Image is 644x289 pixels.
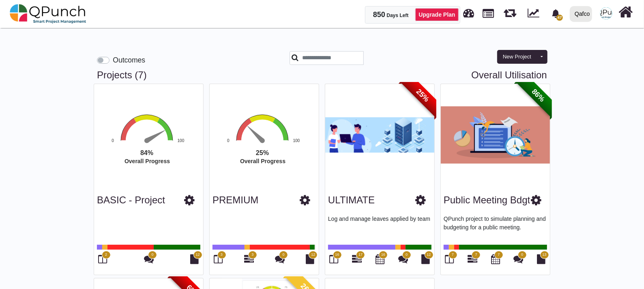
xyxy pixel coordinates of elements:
[567,0,595,27] a: Qafco
[275,254,285,264] i: Punch Discussions
[575,7,590,21] div: Qafco
[521,252,523,258] span: 0
[92,113,218,189] div: Overall Progress. Highcharts interactive chart.
[468,254,477,264] i: Gantt
[547,0,567,26] a: bell fill47
[504,4,517,17] span: Iteration
[140,149,153,156] text: 84%
[422,254,430,264] i: Document Library
[471,69,547,81] a: Overall Utilisation
[97,194,165,206] h3: BASIC - Project
[386,13,408,18] span: Days Left
[92,113,218,189] svg: Interactive chart
[381,252,385,258] span: 16
[444,194,530,205] a: Public Meeting Bdgt
[246,125,264,142] path: 25 %. Speed.
[556,15,563,21] span: 47
[99,254,107,264] i: Board
[10,2,86,26] img: qpunch-sp.fa6292f.png
[244,254,254,264] i: Gantt
[146,128,166,143] path: 84 %. Speed.
[524,0,547,27] div: Dynamic Report
[151,252,153,258] span: 0
[444,215,547,239] p: QPunch project to simulate planning and budgeting for a public meeting.
[352,254,362,264] i: Gantt
[328,194,375,206] h3: ULTIMATE
[311,252,315,258] span: 12
[483,5,494,18] span: Projects
[468,257,477,264] a: 7
[400,73,445,118] span: 25%
[112,138,114,143] text: 0
[144,254,154,264] i: Punch Discussions
[398,254,408,264] i: Punch Discussions
[191,254,199,264] i: Document Library
[491,254,500,264] i: Calendar
[195,252,200,258] span: 12
[514,254,524,264] i: Punch Discussions
[600,7,612,19] span: QPunch Support
[208,113,333,189] svg: Interactive chart
[113,55,145,65] label: Outcomes
[619,4,633,20] i: Home
[97,69,547,81] h3: Projects (7)
[600,7,612,19] img: avatar
[213,194,258,205] a: PREMIUM
[542,252,546,258] span: 13
[463,5,474,17] span: Dashboard
[358,252,363,258] span: 17
[244,257,254,264] a: 3
[352,257,362,264] a: 17
[444,194,530,206] h3: Public Meeting Bdgt
[475,252,477,258] span: 7
[595,0,617,26] a: avatar
[251,252,253,258] span: 3
[213,194,258,206] h3: PREMIUM
[373,11,385,19] span: 850
[330,254,339,264] i: Board
[497,50,537,64] button: New Project
[178,138,185,143] text: 100
[208,113,333,189] div: Overall Progress. Highcharts interactive chart.
[214,254,223,264] i: Board
[105,252,107,258] span: 2
[537,254,546,264] i: Document Library
[328,194,375,205] a: ULTIMATE
[97,194,165,205] a: BASIC - Project
[452,252,454,258] span: 7
[227,138,230,143] text: 0
[256,149,269,156] text: 25%
[445,254,454,264] i: Board
[306,254,314,264] i: Document Library
[221,252,223,258] span: 3
[415,8,458,21] a: Upgrade Plan
[498,252,500,258] span: 7
[406,252,408,258] span: 0
[328,215,431,239] p: Log and manage leaves applied by team
[376,254,384,264] i: Calendar
[427,252,431,258] span: 12
[283,252,285,258] span: 0
[552,9,560,18] svg: bell fill
[240,158,286,164] text: Overall Progress
[335,252,339,258] span: 16
[549,6,563,21] div: Notification
[516,73,561,118] span: 86%
[125,158,170,164] text: Overall Progress
[293,138,300,143] text: 100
